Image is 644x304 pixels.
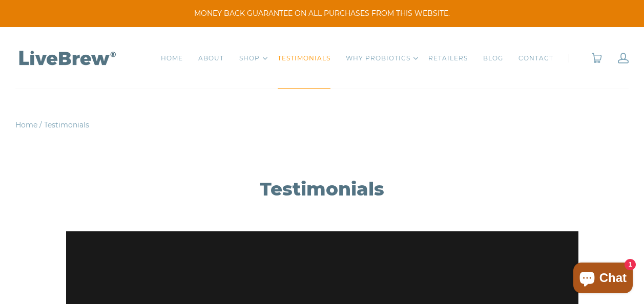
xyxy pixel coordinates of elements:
[44,120,89,129] span: Testimonials
[239,53,260,63] a: SHOP
[15,120,37,129] a: Home
[57,177,587,201] h1: Testimonials
[428,53,468,63] a: RETAILERS
[483,53,503,63] a: BLOG
[198,53,224,63] a: ABOUT
[278,53,330,63] a: TESTIMONIALS
[15,49,118,67] img: LiveBrew
[346,53,410,63] a: WHY PROBIOTICS
[161,53,183,63] a: HOME
[570,263,636,296] inbox-online-store-chat: Shopify online store chat
[518,53,553,63] a: CONTACT
[39,120,42,129] span: /
[15,8,629,19] span: MONEY BACK GUARANTEE ON ALL PURCHASES FROM THIS WEBSITE.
